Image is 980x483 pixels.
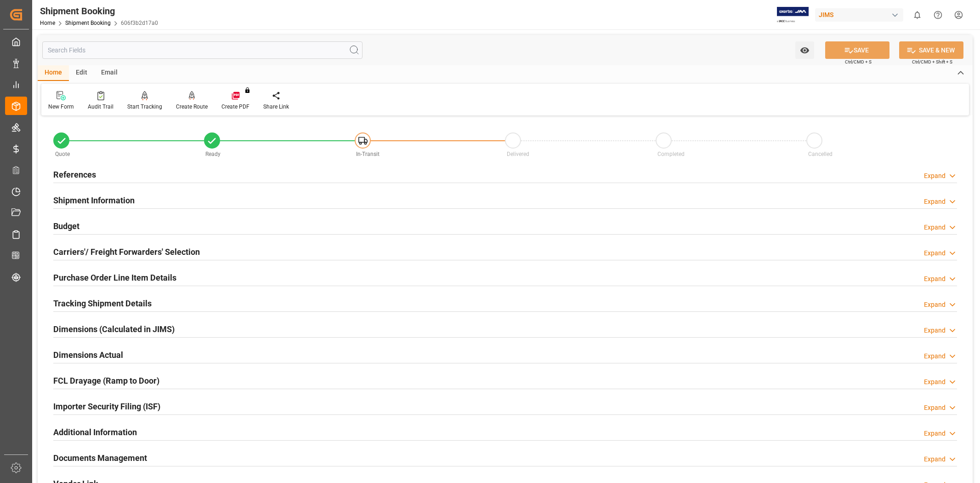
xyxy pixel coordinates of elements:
span: Completed [657,151,685,157]
div: Start Tracking [127,103,162,111]
button: SAVE [825,41,889,59]
h2: Dimensions (Calculated in JIMS) [53,323,175,335]
div: Expand [924,454,946,464]
div: Expand [924,351,946,361]
span: Ctrl/CMD + S [845,58,872,65]
div: Expand [924,171,946,181]
div: Expand [924,377,946,387]
div: Audit Trail [88,103,113,111]
div: Expand [924,197,946,207]
div: Email [94,65,125,81]
h2: Budget [53,220,79,232]
div: Share Link [263,103,289,111]
h2: References [53,168,96,181]
span: Cancelled [808,151,833,157]
div: Expand [924,300,946,310]
h2: Dimensions Actual [53,349,123,361]
div: Create Route [176,103,208,111]
a: Shipment Booking [65,20,111,26]
h2: Shipment Information [53,194,135,207]
div: Expand [924,326,946,335]
div: Edit [69,65,94,81]
span: Quote [55,151,70,157]
div: Shipment Booking [40,4,158,18]
button: open menu [795,41,814,59]
div: New Form [48,103,74,111]
span: In-Transit [356,151,380,157]
div: Expand [924,223,946,232]
h2: FCL Drayage (Ramp to Door) [53,374,159,387]
h2: Carriers'/ Freight Forwarders' Selection [53,246,200,258]
div: Home [38,65,69,81]
h2: Documents Management [53,452,147,464]
span: Ctrl/CMD + Shift + S [912,58,952,65]
div: Expand [924,403,946,413]
button: JIMS [815,6,907,23]
button: SAVE & NEW [899,41,963,59]
h2: Tracking Shipment Details [53,297,152,310]
input: Search Fields [42,41,363,59]
span: Delivered [507,151,529,157]
h2: Additional Information [53,426,137,438]
span: Ready [205,151,221,157]
div: Expand [924,429,946,438]
div: JIMS [815,8,903,22]
button: show 0 new notifications [907,5,928,25]
h2: Importer Security Filing (ISF) [53,400,160,413]
img: Exertis%20JAM%20-%20Email%20Logo.jpg_1722504956.jpg [777,7,809,23]
button: Help Center [928,5,948,25]
h2: Purchase Order Line Item Details [53,271,176,284]
div: Expand [924,248,946,258]
div: Expand [924,274,946,284]
a: Home [40,20,55,26]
